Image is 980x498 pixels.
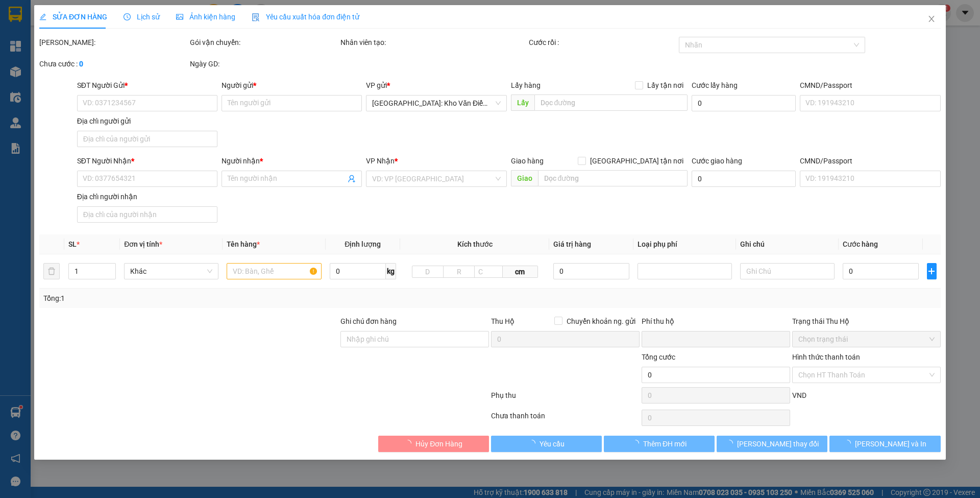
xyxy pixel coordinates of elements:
div: SĐT Người Nhận [77,155,217,167]
span: Hủy Đơn Hàng [415,438,462,449]
span: Giao [511,170,538,186]
div: Chưa cước : [39,58,188,69]
div: Người nhận [222,155,362,167]
img: icon [252,13,260,21]
button: [PERSON_NAME] và In [830,436,941,452]
input: Ghi chú đơn hàng [340,331,489,347]
span: cm [503,266,537,278]
button: Close [917,5,946,34]
div: CMND/Passport [800,155,940,167]
span: Kích thước [457,240,493,248]
span: Thu Hộ [491,317,514,325]
span: Tổng cước [642,353,675,361]
span: close [927,15,936,23]
span: Ảnh kiện hàng [176,13,235,21]
label: Cước lấy hàng [692,81,738,89]
span: Lấy hàng [511,81,541,89]
span: VND [792,391,806,399]
span: Đơn vị tính [125,240,163,248]
input: Cước giao hàng [692,171,796,187]
span: Giao hàng [511,157,544,165]
input: C [474,266,503,278]
input: Ghi Chú [740,263,835,279]
span: Hà Nội: Kho Văn Điển Thanh Trì [373,96,501,111]
span: Khác [131,264,213,279]
button: Yêu cầu [491,436,602,452]
button: Thêm ĐH mới [604,436,715,452]
span: picture [176,13,183,20]
span: Tên hàng [227,240,260,248]
span: [PERSON_NAME] và In [855,438,926,449]
button: plus [927,263,937,279]
div: Ngày GD: [190,58,338,69]
input: VD: Bàn, Ghế [227,263,322,279]
span: [PERSON_NAME] thay đổi [737,438,819,449]
div: [PERSON_NAME]: [39,37,188,48]
span: loading [404,440,415,447]
span: VP Nhận [366,157,395,165]
span: user-add [348,175,356,183]
span: Chuyển khoản ng. gửi [562,316,640,327]
span: SỬA ĐƠN HÀNG [39,13,107,21]
span: kg [386,263,396,279]
div: Nhân viên tạo: [340,37,527,48]
span: edit [39,13,46,20]
button: [PERSON_NAME] thay đổi [717,436,827,452]
span: Lấy tận nơi [643,80,688,91]
div: Chưa thanh toán [490,410,641,428]
span: clock-circle [124,13,131,20]
div: Trạng thái Thu Hộ [792,316,941,327]
th: Ghi chú [736,234,839,254]
input: D [412,266,444,278]
span: loading [528,440,540,447]
input: R [443,266,475,278]
input: Dọc đường [534,94,688,111]
span: loading [844,440,855,447]
span: loading [632,440,643,447]
div: Người gửi [222,80,362,91]
input: Dọc đường [538,170,688,186]
span: Cước hàng [843,240,878,248]
span: SL [68,240,77,248]
label: Ghi chú đơn hàng [340,317,397,325]
input: Cước lấy hàng [692,95,796,111]
div: Phí thu hộ [642,316,790,331]
div: Tổng: 1 [43,293,378,304]
span: Lịch sử [124,13,160,21]
div: Địa chỉ người gửi [77,115,217,127]
div: SĐT Người Gửi [77,80,217,91]
span: Lấy [511,94,534,111]
button: Hủy Đơn Hàng [378,436,489,452]
div: VP gửi [366,80,507,91]
span: Định lượng [345,240,381,248]
div: Gói vận chuyển: [190,37,338,48]
span: Chọn trạng thái [798,331,935,347]
div: CMND/Passport [800,80,940,91]
span: [GEOGRAPHIC_DATA] tận nơi [586,155,688,167]
b: 0 [79,60,83,68]
input: Địa chỉ của người nhận [77,206,217,223]
span: Giá trị hàng [554,240,592,248]
div: Phụ thu [490,390,641,408]
span: loading [726,440,737,447]
div: Địa chỉ người nhận [77,191,217,202]
span: Yêu cầu [540,438,565,449]
label: Cước giao hàng [692,157,742,165]
div: Cước rồi : [529,37,677,48]
th: Loại phụ phí [633,234,736,254]
button: delete [43,263,60,279]
label: Hình thức thanh toán [792,353,860,361]
span: plus [927,267,936,275]
input: Địa chỉ của người gửi [77,131,217,147]
span: Thêm ĐH mới [643,438,687,449]
span: Yêu cầu xuất hóa đơn điện tử [252,13,359,21]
